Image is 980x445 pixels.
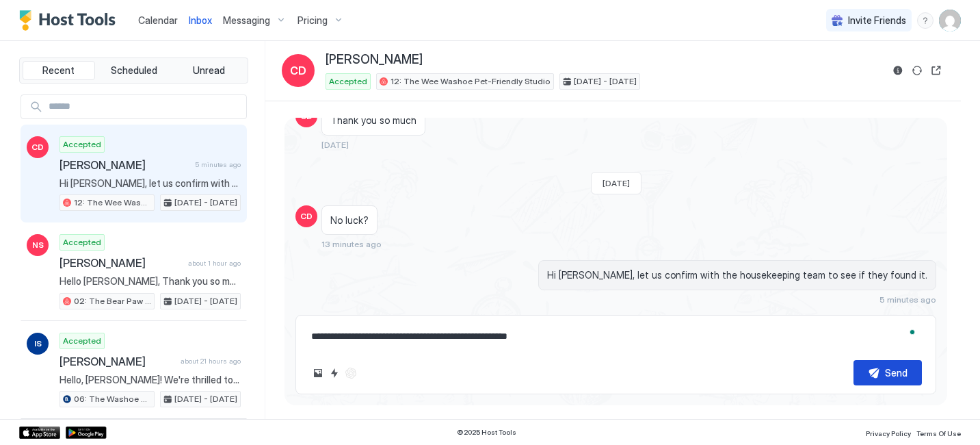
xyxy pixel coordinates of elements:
div: Send [885,366,908,380]
span: Privacy Policy [866,429,911,437]
span: Calendar [138,14,178,26]
span: CD [300,210,313,222]
span: [DATE] [321,140,349,150]
span: NS [32,239,44,251]
button: Quick reply [326,365,343,381]
span: 12: The Wee Washoe Pet-Friendly Studio [74,196,151,209]
span: IS [34,338,42,350]
a: App Store [19,427,60,439]
button: Scheduled [98,61,170,80]
span: Scheduled [111,64,157,77]
span: Invite Friends [848,14,906,27]
a: Host Tools Logo [19,10,122,31]
span: [PERSON_NAME] [326,52,423,68]
span: 02: The Bear Paw Pet Friendly King Studio [74,295,151,307]
span: 5 minutes ago [879,294,936,305]
span: 5 minutes ago [195,160,241,169]
span: 13 minutes ago [321,239,382,249]
span: CD [290,62,306,79]
textarea: To enrich screen reader interactions, please activate Accessibility in Grammarly extension settings [310,324,922,349]
span: [DATE] - [DATE] [174,295,237,307]
a: Privacy Policy [866,425,911,440]
span: Accepted [63,236,101,249]
button: Sync reservation [909,62,925,79]
a: Google Play Store [66,427,107,439]
span: 06: The Washoe Sierra Studio [74,393,151,405]
button: Send [853,360,922,385]
span: Inbox [189,14,212,26]
button: Upload image [310,365,326,381]
span: Hi [PERSON_NAME], let us confirm with the housekeeping team to see if they found it. [547,269,927,281]
button: Unread [172,61,245,80]
span: [DATE] [602,178,630,188]
span: about 1 hour ago [188,259,241,268]
span: Recent [42,64,75,77]
span: Thank you so much [330,114,416,127]
span: Hello, [PERSON_NAME]! We're thrilled to hear that you're excited for your stay! If you have any q... [59,374,241,386]
span: Pricing [297,14,328,27]
span: [DATE] - [DATE] [174,196,237,209]
span: Accepted [63,335,101,347]
span: [PERSON_NAME] [59,256,183,270]
button: Reservation information [890,62,906,79]
span: CD [31,141,44,153]
a: Inbox [189,13,212,27]
button: Open reservation [928,62,944,79]
span: 12: The Wee Washoe Pet-Friendly Studio [390,75,551,88]
span: about 21 hours ago [181,357,241,366]
input: Input Field [43,95,246,118]
span: No luck? [330,214,369,227]
span: © 2025 Host Tools [457,428,516,437]
span: Hello [PERSON_NAME], Thank you so much for your booking! We'll send the check-in instructions on ... [59,275,241,288]
div: User profile [939,10,961,31]
a: Terms Of Use [916,425,961,440]
span: Unread [193,64,225,77]
span: Accepted [329,75,367,88]
span: Accepted [63,138,101,151]
span: [DATE] - [DATE] [574,75,637,88]
div: tab-group [19,58,248,84]
a: Calendar [138,13,178,27]
span: Hi [PERSON_NAME], let us confirm with the housekeeping team to see if they found it. [59,177,241,190]
span: Messaging [223,14,270,27]
span: [PERSON_NAME] [59,158,189,172]
button: Recent [23,61,95,80]
div: menu [917,12,933,29]
span: [PERSON_NAME] [59,355,175,368]
span: [DATE] - [DATE] [174,393,237,405]
span: Terms Of Use [916,429,961,437]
